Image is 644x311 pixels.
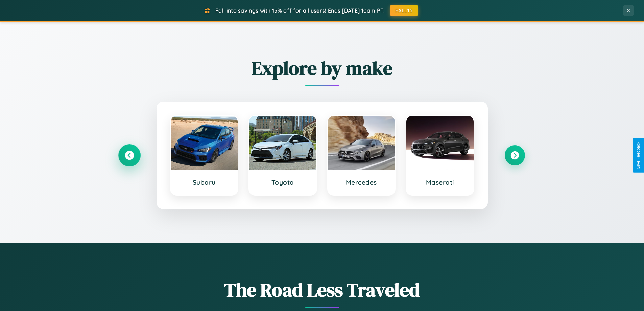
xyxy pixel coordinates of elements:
[256,178,310,186] h3: Toyota
[335,178,388,186] h3: Mercedes
[177,178,231,186] h3: Subaru
[413,178,467,186] h3: Maserati
[119,55,525,81] h2: Explore by make
[390,5,418,16] button: FALL15
[636,142,641,169] div: Give Feedback
[119,277,525,303] h1: The Road Less Traveled
[215,7,385,14] span: Fall into savings with 15% off for all users! Ends [DATE] 10am PT.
